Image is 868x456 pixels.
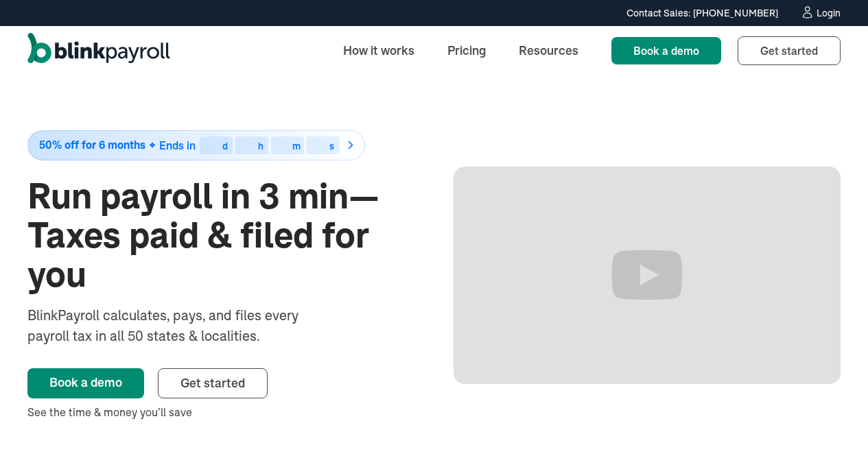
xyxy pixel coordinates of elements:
[332,36,425,65] a: How it works
[454,167,841,384] iframe: Run Payroll in 3 min with BlinkPayroll
[611,37,721,64] a: Book a demo
[27,305,335,346] div: BlinkPayroll calculates, pays, and files every payroll tax in all 50 states & localities.
[27,177,415,295] h1: Run payroll in 3 min—Taxes paid & filed for you
[508,36,589,65] a: Resources
[436,36,497,65] a: Pricing
[817,8,841,18] div: Login
[292,141,301,151] div: m
[800,5,841,21] a: Login
[27,368,144,398] a: Book a demo
[760,44,818,58] span: Get started
[626,6,778,21] div: Contact Sales: [PHONE_NUMBER]
[633,44,699,58] span: Book a demo
[222,141,228,151] div: d
[159,139,196,152] span: Ends in
[258,141,263,151] div: h
[39,139,145,151] span: 50% off for 6 months
[738,36,841,65] a: Get started
[180,375,245,391] span: Get started
[27,404,415,420] div: See the time & money you’ll save
[158,368,268,398] a: Get started
[329,141,334,151] div: s
[27,130,415,160] a: 50% off for 6 monthsEnds indhms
